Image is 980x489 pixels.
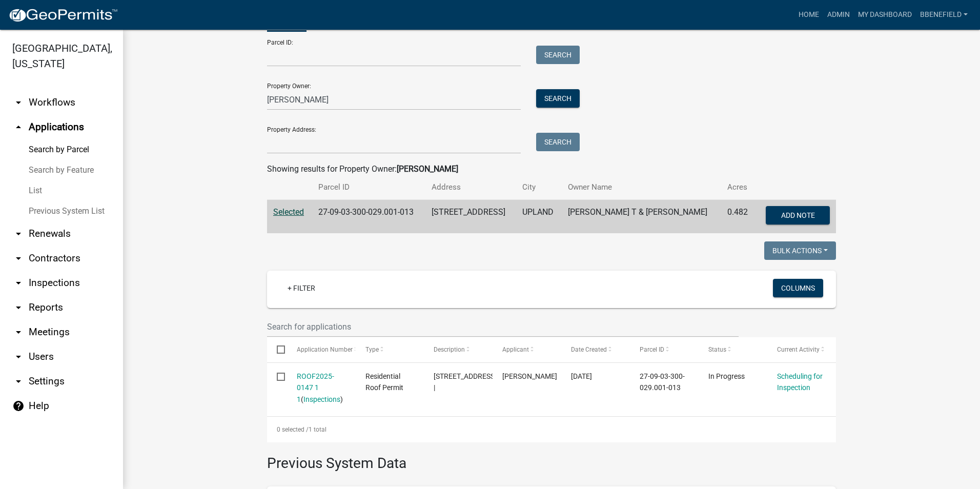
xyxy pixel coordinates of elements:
td: [STREET_ADDRESS] [425,200,516,234]
datatable-header-cell: Status [699,337,767,362]
button: Columns [773,279,823,297]
i: arrow_drop_down [12,301,25,314]
i: arrow_drop_down [12,252,25,264]
i: arrow_drop_down [12,351,25,363]
i: arrow_drop_down [12,96,25,109]
input: Search for applications [267,316,739,337]
span: 27-09-03-300-029.001-013 [640,372,685,392]
span: Status [708,346,726,353]
datatable-header-cell: Select [267,337,287,362]
th: Acres [721,175,756,199]
td: 27-09-03-300-029.001-013 [312,200,425,234]
datatable-header-cell: Current Activity [767,337,836,362]
span: Residential Roof Permit [365,372,403,392]
button: Search [536,46,580,64]
button: Bulk Actions [764,241,836,260]
td: UPLAND [516,200,562,234]
a: ROOF2025-0147 1 1 [297,372,334,404]
span: Current Activity [777,346,820,353]
button: Search [536,89,580,108]
a: Inspections [303,395,340,403]
i: arrow_drop_down [12,228,25,240]
span: 855 S 8TH ST | [434,372,497,392]
span: Add Note [781,211,814,219]
span: In Progress [708,372,745,380]
div: ( ) [297,371,346,405]
h3: Previous System Data [267,442,836,474]
span: 0 selected / [277,426,309,433]
div: 1 total [267,417,836,442]
i: arrow_drop_up [12,121,25,133]
span: Date Created [571,346,607,353]
button: Search [536,133,580,151]
span: Application Number [297,346,353,353]
i: arrow_drop_down [12,375,25,388]
strong: [PERSON_NAME] [397,164,458,174]
a: + Filter [279,279,323,297]
span: Jon Baker [502,372,557,380]
datatable-header-cell: Description [424,337,493,362]
a: Selected [273,207,304,217]
th: Owner Name [562,175,721,199]
a: My Dashboard [854,5,916,25]
a: Admin [823,5,854,25]
a: Home [794,5,823,25]
a: BBenefield [916,5,972,25]
span: Parcel ID [640,346,664,353]
div: Showing results for Property Owner: [267,163,836,175]
button: Add Note [766,206,830,225]
datatable-header-cell: Type [355,337,424,362]
th: Address [425,175,516,199]
datatable-header-cell: Date Created [561,337,630,362]
i: arrow_drop_down [12,326,25,338]
span: Description [434,346,465,353]
th: Parcel ID [312,175,425,199]
td: [PERSON_NAME] T & [PERSON_NAME] [562,200,721,234]
span: Type [365,346,379,353]
datatable-header-cell: Parcel ID [630,337,699,362]
span: 09/10/2025 [571,372,592,380]
span: Applicant [502,346,529,353]
td: 0.482 [721,200,756,234]
datatable-header-cell: Application Number [287,337,355,362]
i: arrow_drop_down [12,277,25,289]
datatable-header-cell: Applicant [493,337,561,362]
th: City [516,175,562,199]
a: Scheduling for Inspection [777,372,823,392]
i: help [12,400,25,412]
